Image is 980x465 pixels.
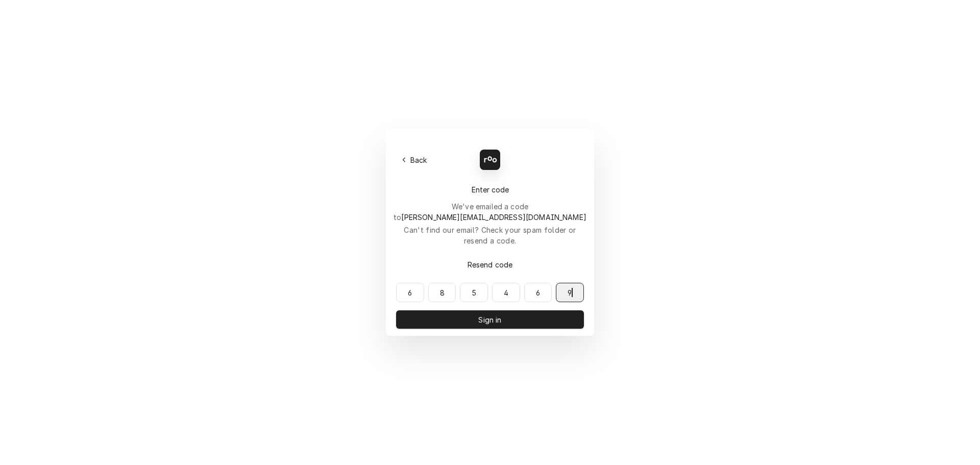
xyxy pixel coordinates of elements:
span: Resend code [465,259,515,270]
span: Sign in [476,314,503,325]
span: to [394,213,586,222]
span: Back [408,155,429,165]
div: Enter code [396,184,584,195]
span: [PERSON_NAME][EMAIL_ADDRESS][DOMAIN_NAME] [401,213,586,222]
button: Sign in [396,310,584,329]
div: We've emailed a code [394,201,586,223]
button: Resend code [396,255,584,274]
div: Can't find our email? Check your spam folder or resend a code. [396,225,584,246]
button: Back [396,153,433,167]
